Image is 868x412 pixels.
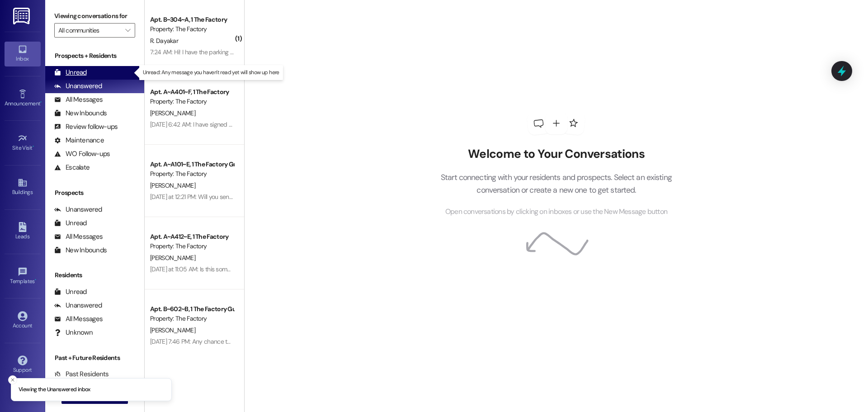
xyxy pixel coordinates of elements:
[150,193,308,201] div: [DATE] at 12:21 PM: Will you send him a link for the new lease?
[45,188,144,198] div: Prospects
[35,277,36,283] span: •
[150,242,234,251] div: Property: The Factory
[54,163,90,172] div: Escalate
[54,81,102,91] div: Unanswered
[54,218,87,228] div: Unread
[54,136,104,145] div: Maintenance
[150,232,234,242] div: Apt. A~A412~E, 1 The Factory
[54,287,87,297] div: Unread
[54,109,107,118] div: New Inbounds
[54,314,103,324] div: All Messages
[445,206,667,218] span: Open conversations by clicking on inboxes or use the New Message button
[150,109,195,117] span: [PERSON_NAME]
[150,48,382,56] div: 7:24 AM: Hi! I have the parking pass but my car got booted :/ who do I contact about this
[150,181,195,189] span: [PERSON_NAME]
[150,326,195,334] span: [PERSON_NAME]
[143,69,279,76] p: Unread: Any message you haven't read yet will show up here
[54,95,103,104] div: All Messages
[150,169,234,179] div: Property: The Factory
[150,314,234,323] div: Property: The Factory
[150,304,234,314] div: Apt. B~602~B, 1 The Factory Guarantors
[5,308,41,333] a: Account
[40,99,42,105] span: •
[54,301,102,310] div: Unanswered
[45,353,144,363] div: Past + Future Residents
[8,375,17,384] button: Close toast
[13,8,32,24] img: ResiDesk Logo
[5,264,41,289] a: Templates •
[427,147,685,161] h2: Welcome to Your Conversations
[54,328,93,337] div: Unknown
[33,143,34,150] span: •
[45,270,144,280] div: Residents
[150,120,359,128] div: [DATE] 6:42 AM: I have signed the free rent document and that charge is not off.
[54,9,135,23] label: Viewing conversations for
[19,386,90,394] p: Viewing the Unanswered inbox
[54,122,118,132] div: Review follow-ups
[54,205,102,214] div: Unanswered
[5,131,41,155] a: Site Visit •
[150,265,425,273] div: [DATE] at 11:05 AM: Is this something you guys can fix without charging [DEMOGRAPHIC_DATA] reside...
[150,254,195,262] span: [PERSON_NAME]
[150,37,178,45] span: R. Dayakar
[150,15,234,24] div: Apt. B~304~A, 1 The Factory
[54,149,110,159] div: WO Follow-ups
[54,369,109,379] div: Past Residents
[150,97,234,106] div: Property: The Factory
[54,232,103,242] div: All Messages
[45,51,144,61] div: Prospects + Residents
[125,27,130,34] i: 
[427,171,685,197] p: Start connecting with your residents and prospects. Select an existing conversation or create a n...
[5,353,41,377] a: Support
[150,160,234,169] div: Apt. A~A101~E, 1 The Factory Guarantors
[54,68,87,77] div: Unread
[54,246,107,255] div: New Inbounds
[5,42,41,66] a: Inbox
[58,23,121,38] input: All communities
[150,87,234,97] div: Apt. A~A401~F, 1 The Factory
[150,337,383,346] div: [DATE] 7:46 PM: Any chance these reminder text messages can get sent at NOT 12:15am?
[5,219,41,244] a: Leads
[5,175,41,199] a: Buildings
[150,24,234,34] div: Property: The Factory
